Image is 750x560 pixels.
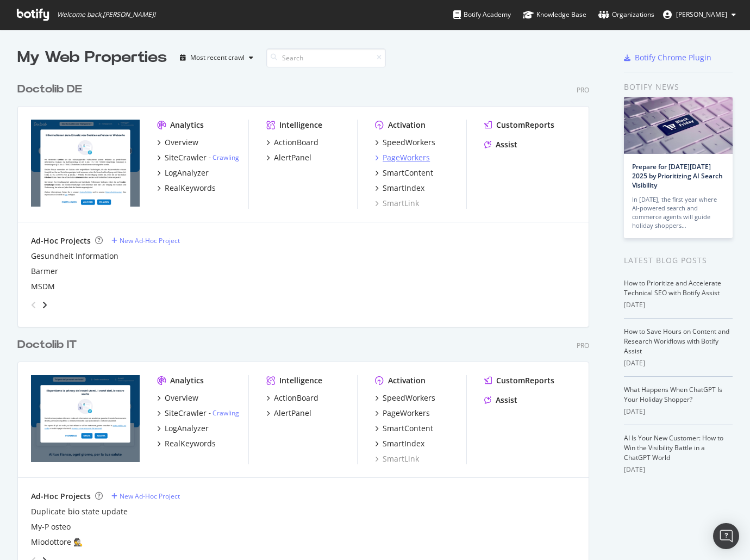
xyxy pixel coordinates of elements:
[484,120,554,130] a: CustomReports
[27,296,41,314] div: angle-left
[624,407,733,416] div: [DATE]
[496,139,517,150] div: Assist
[375,453,419,464] a: SmartLink
[453,9,511,20] div: Botify Academy
[157,438,216,449] a: RealKeywords
[375,183,424,194] a: SmartIndex
[635,52,711,63] div: Botify Chrome Plugin
[496,395,517,406] div: Assist
[31,491,91,502] div: Ad-Hoc Projects
[212,153,239,162] a: Crawling
[165,137,198,148] div: Overview
[713,523,739,549] div: Open Intercom Messenger
[624,385,722,404] a: What Happens When ChatGPT Is Your Holiday Shopper?
[484,375,554,386] a: CustomReports
[375,393,435,403] a: SpeedWorkers
[624,358,733,368] div: [DATE]
[120,236,180,245] div: New Ad-Hoc Project
[484,139,517,150] a: Assist
[209,408,239,418] div: -
[375,167,433,178] a: SmartContent
[170,375,204,386] div: Analytics
[157,423,209,434] a: LogAnalyzer
[676,10,727,19] span: Stéphane Mennesson
[624,327,729,356] a: How to Save Hours on Content and Research Workflows with Botify Assist
[31,521,71,532] a: My-P osteo
[624,81,733,93] div: Botify news
[212,408,239,418] a: Crawling
[624,97,733,154] img: Prepare for Black Friday 2025 by Prioritizing AI Search Visibility
[31,537,83,547] a: Miodottore 🕵️
[523,9,586,20] div: Knowledge Base
[375,438,424,449] a: SmartIndex
[111,236,180,245] a: New Ad-Hoc Project
[266,152,311,163] a: AlertPanel
[157,152,239,163] a: SiteCrawler- Crawling
[375,137,435,148] a: SpeedWorkers
[31,120,140,207] img: doctolib.de
[176,49,258,66] button: Most recent crawl
[388,120,426,130] div: Activation
[165,152,207,163] div: SiteCrawler
[274,408,311,419] div: AlertPanel
[496,375,554,386] div: CustomReports
[577,85,589,95] div: Pro
[383,408,430,419] div: PageWorkers
[165,183,216,194] div: RealKeywords
[383,183,424,194] div: SmartIndex
[279,375,322,386] div: Intelligence
[17,337,81,353] a: Doctolib IT
[41,300,48,310] div: angle-right
[17,82,86,97] a: Doctolib DE
[165,167,209,178] div: LogAnalyzer
[383,423,433,434] div: SmartContent
[31,281,55,292] div: MSDM
[274,393,318,403] div: ActionBoard
[496,120,554,130] div: CustomReports
[31,251,118,262] a: Gesundheit Information
[484,395,517,406] a: Assist
[57,10,155,19] span: Welcome back, [PERSON_NAME] !
[274,137,318,148] div: ActionBoard
[388,375,426,386] div: Activation
[165,408,207,419] div: SiteCrawler
[165,393,198,403] div: Overview
[383,167,433,178] div: SmartContent
[383,152,430,163] div: PageWorkers
[383,438,424,449] div: SmartIndex
[624,52,711,63] a: Botify Chrome Plugin
[17,337,77,353] div: Doctolib IT
[632,195,724,230] div: In [DATE], the first year where AI-powered search and commerce agents will guide holiday shoppers…
[375,198,419,209] a: SmartLink
[577,341,589,350] div: Pro
[170,120,204,130] div: Analytics
[383,393,435,403] div: SpeedWorkers
[375,152,430,163] a: PageWorkers
[17,47,167,69] div: My Web Properties
[266,137,318,148] a: ActionBoard
[654,6,745,23] button: [PERSON_NAME]
[624,433,723,462] a: AI Is Your New Customer: How to Win the Visibility Battle in a ChatGPT World
[111,491,180,501] a: New Ad-Hoc Project
[624,254,733,266] div: Latest Blog Posts
[120,491,180,501] div: New Ad-Hoc Project
[375,408,430,419] a: PageWorkers
[632,162,723,190] a: Prepare for [DATE][DATE] 2025 by Prioritizing AI Search Visibility
[157,167,209,178] a: LogAnalyzer
[190,54,245,61] div: Most recent crawl
[31,506,128,517] a: Duplicate bio state update
[624,300,733,310] div: [DATE]
[279,120,322,130] div: Intelligence
[266,408,311,419] a: AlertPanel
[31,266,58,277] a: Barmer
[624,278,721,297] a: How to Prioritize and Accelerate Technical SEO with Botify Assist
[165,423,209,434] div: LogAnalyzer
[624,465,733,475] div: [DATE]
